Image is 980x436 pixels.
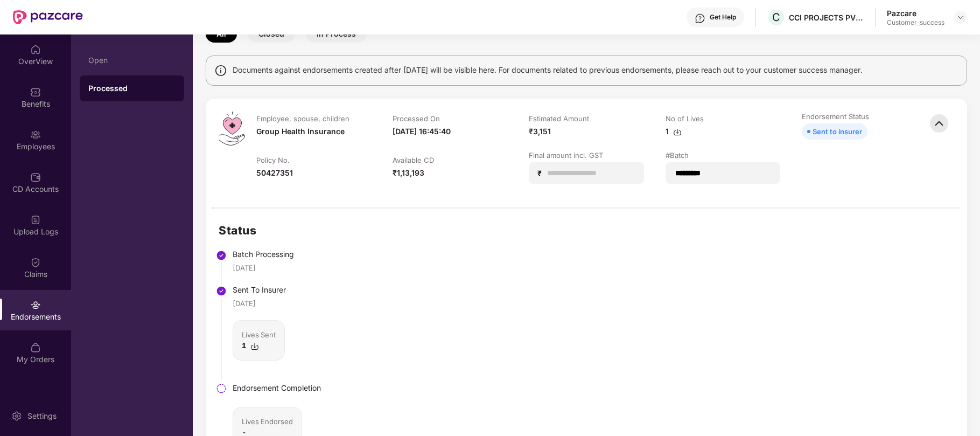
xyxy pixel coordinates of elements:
img: svg+xml;base64,PHN2ZyBpZD0iRW5kb3JzZW1lbnRzIiB4bWxucz0iaHR0cDovL3d3dy53My5vcmcvMjAwMC9zdmciIHdpZH... [30,300,41,310]
img: svg+xml;base64,PHN2ZyBpZD0iU3RlcC1QZW5kaW5nLTMyeDMyIiB4bWxucz0iaHR0cDovL3d3dy53My5vcmcvMjAwMC9zdm... [216,383,227,394]
span: ₹ [537,168,546,178]
div: Available CD [393,155,434,165]
div: Sent to insurer [813,126,862,137]
img: svg+xml;base64,PHN2ZyBpZD0iVXBsb2FkX0xvZ3MiIGRhdGEtbmFtZT0iVXBsb2FkIExvZ3MiIHhtbG5zPSJodHRwOi8vd3... [30,214,41,225]
div: Endorsement Completion [233,382,321,394]
img: svg+xml;base64,PHN2ZyBpZD0iRG93bmxvYWQtMzJ4MzIiIHhtbG5zPSJodHRwOi8vd3d3LnczLm9yZy8yMDAwL3N2ZyIgd2... [250,342,259,351]
div: Endorsement Status [802,112,869,121]
div: [DATE] 16:45:40 [393,126,451,137]
img: svg+xml;base64,PHN2ZyBpZD0iQ2xhaW0iIHhtbG5zPSJodHRwOi8vd3d3LnczLm9yZy8yMDAwL3N2ZyIgd2lkdGg9IjIwIi... [30,257,41,268]
div: Customer_success [887,18,944,27]
div: Settings [24,411,60,421]
div: No of Lives [666,114,704,123]
img: svg+xml;base64,PHN2ZyBpZD0iQ0RfQWNjb3VudHMiIGRhdGEtbmFtZT0iQ0QgQWNjb3VudHMiIHhtbG5zPSJodHRwOi8vd3... [30,172,41,183]
div: Sent To Insurer [233,284,321,296]
img: New Pazcare Logo [13,10,83,24]
div: Pazcare [887,8,944,18]
div: [DATE] [233,298,256,309]
b: 1 [242,341,246,350]
img: svg+xml;base64,PHN2ZyB4bWxucz0iaHR0cDovL3d3dy53My5vcmcvMjAwMC9zdmciIHdpZHRoPSI0OS4zMiIgaGVpZ2h0PS... [219,112,245,146]
div: CCI PROJECTS PVT LTD [789,12,864,23]
div: Batch Processing [233,248,321,260]
img: svg+xml;base64,PHN2ZyBpZD0iQmFjay0zMngzMiIgeG1sbnM9Imh0dHA6Ly93d3cudzMub3JnLzIwMDAvc3ZnIiB3aWR0aD... [927,112,951,135]
div: Group Health Insurance [256,126,345,137]
div: ₹1,13,193 [393,167,424,179]
div: Employee, spouse, children [256,114,349,123]
div: Processed On [393,114,440,123]
span: C [772,11,780,24]
div: ₹3,151 [529,126,551,137]
img: svg+xml;base64,PHN2ZyBpZD0iTXlfT3JkZXJzIiBkYXRhLW5hbWU9Ik15IE9yZGVycyIgeG1sbnM9Imh0dHA6Ly93d3cudz... [30,342,41,353]
div: 1 [666,126,682,137]
img: svg+xml;base64,PHN2ZyBpZD0iQmVuZWZpdHMiIHhtbG5zPSJodHRwOi8vd3d3LnczLm9yZy8yMDAwL3N2ZyIgd2lkdGg9Ij... [30,87,41,98]
div: Lives Sent [242,329,276,340]
img: svg+xml;base64,PHN2ZyBpZD0iSG9tZSIgeG1sbnM9Imh0dHA6Ly93d3cudzMub3JnLzIwMDAvc3ZnIiB3aWR0aD0iMjAiIG... [30,44,41,55]
img: svg+xml;base64,PHN2ZyBpZD0iSW5mbyIgeG1sbnM9Imh0dHA6Ly93d3cudzMub3JnLzIwMDAvc3ZnIiB3aWR0aD0iMTQiIG... [214,64,227,77]
img: svg+xml;base64,PHN2ZyBpZD0iRW1wbG95ZWVzIiB4bWxucz0iaHR0cDovL3d3dy53My5vcmcvMjAwMC9zdmciIHdpZHRoPS... [30,129,41,140]
div: Open [88,56,176,65]
img: svg+xml;base64,PHN2ZyBpZD0iRHJvcGRvd24tMzJ4MzIiIHhtbG5zPSJodHRwOi8vd3d3LnczLm9yZy8yMDAwL3N2ZyIgd2... [956,13,965,22]
img: svg+xml;base64,PHN2ZyBpZD0iU3RlcC1Eb25lLTMyeDMyIiB4bWxucz0iaHR0cDovL3d3dy53My5vcmcvMjAwMC9zdmciIH... [216,286,227,296]
div: Get Help [710,13,736,22]
span: Documents against endorsements created after [DATE] will be visible here. For documents related t... [233,64,863,76]
h2: Status [219,222,321,239]
img: svg+xml;base64,PHN2ZyBpZD0iRG93bmxvYWQtMzJ4MzIiIHhtbG5zPSJodHRwOi8vd3d3LnczLm9yZy8yMDAwL3N2ZyIgd2... [673,128,682,136]
img: svg+xml;base64,PHN2ZyBpZD0iU3RlcC1Eb25lLTMyeDMyIiB4bWxucz0iaHR0cDovL3d3dy53My5vcmcvMjAwMC9zdmciIH... [216,250,227,261]
div: Final amount incl. GST [529,150,603,160]
div: #Batch [666,150,689,160]
img: svg+xml;base64,PHN2ZyBpZD0iSGVscC0zMngzMiIgeG1sbnM9Imh0dHA6Ly93d3cudzMub3JnLzIwMDAvc3ZnIiB3aWR0aD... [695,13,705,24]
div: [DATE] [233,262,256,273]
img: svg+xml;base64,PHN2ZyBpZD0iU2V0dGluZy0yMHgyMCIgeG1sbnM9Imh0dHA6Ly93d3cudzMub3JnLzIwMDAvc3ZnIiB3aW... [11,411,22,421]
div: Estimated Amount [529,114,589,123]
div: Policy No. [256,155,290,165]
div: Processed [88,83,176,94]
div: 50427351 [256,167,293,179]
div: Lives Endorsed [242,416,293,427]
